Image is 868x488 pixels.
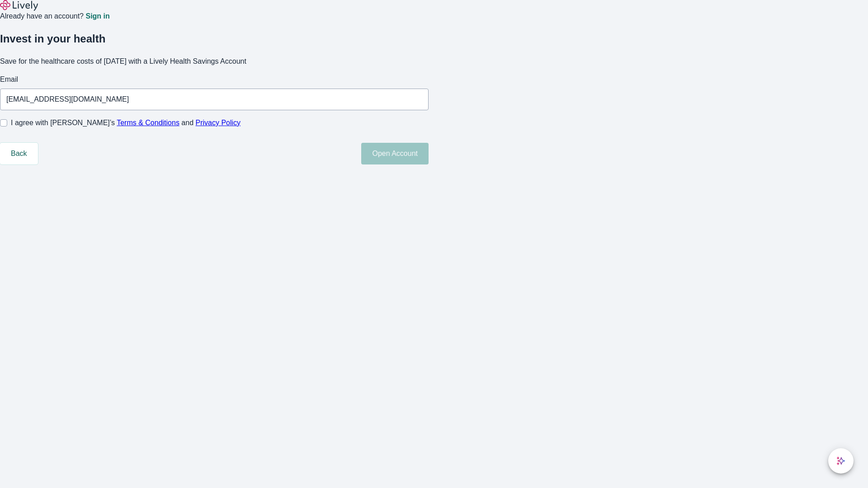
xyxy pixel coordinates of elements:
span: I agree with [PERSON_NAME]’s and [11,117,241,128]
button: chat [828,448,854,474]
a: Privacy Policy [196,119,241,127]
a: Sign in [85,13,109,20]
svg: Lively AI Assistant [836,456,845,465]
a: Terms & Conditions [117,119,179,127]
